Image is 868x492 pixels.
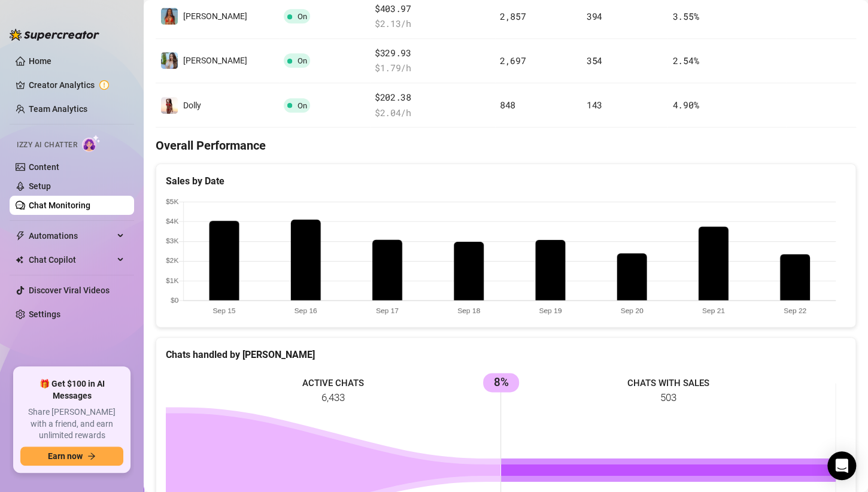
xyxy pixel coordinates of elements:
[29,250,114,269] span: Chat Copilot
[16,231,25,241] span: thunderbolt
[17,139,77,151] span: Izzy AI Chatter
[500,99,515,111] span: 848
[375,2,490,16] span: $403.97
[166,174,846,189] div: Sales by Date
[161,97,178,114] img: Dolly
[375,90,490,105] span: $202.38
[375,17,490,31] span: $ 2.13 /h
[375,61,490,75] span: $ 1.79 /h
[672,10,699,22] span: 3.55 %
[29,309,60,319] a: Settings
[161,8,178,25] img: Rebecca
[587,99,602,111] span: 143
[48,451,83,461] span: Earn now
[672,99,699,111] span: 4.90 %
[297,56,306,65] span: On
[20,406,123,442] span: Share [PERSON_NAME] with a friend, and earn unlimited rewards
[87,452,96,460] span: arrow-right
[29,104,87,114] a: Team Analytics
[29,75,125,95] a: Creator Analytics exclamation-circle
[16,256,23,264] img: Chat Copilot
[183,56,247,65] span: [PERSON_NAME]
[156,137,856,154] h4: Overall Performance
[20,378,123,402] span: 🎁 Get $100 in AI Messages
[20,447,123,466] button: Earn nowarrow-right
[166,347,846,362] div: Chats handled by [PERSON_NAME]
[29,162,59,172] a: Content
[500,10,526,22] span: 2,857
[29,226,114,245] span: Automations
[29,181,51,191] a: Setup
[82,135,101,152] img: AI Chatter
[297,12,306,21] span: On
[375,46,490,60] span: $329.93
[827,451,856,480] div: Open Intercom Messenger
[375,106,490,120] span: $ 2.04 /h
[183,11,247,21] span: [PERSON_NAME]
[29,286,110,295] a: Discover Viral Videos
[587,10,602,22] span: 394
[672,54,699,66] span: 2.54 %
[183,101,201,110] span: Dolly
[29,201,90,210] a: Chat Monitoring
[29,56,51,66] a: Home
[161,52,178,69] img: Gracie
[500,54,526,66] span: 2,697
[10,29,99,41] img: logo-BBDzfeDw.svg
[587,54,602,66] span: 354
[297,101,306,110] span: On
